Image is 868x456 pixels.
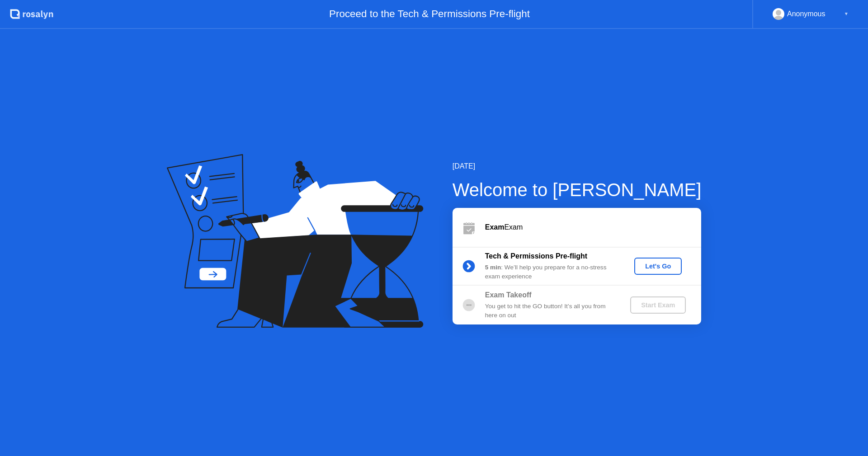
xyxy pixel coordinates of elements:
div: ▼ [844,8,849,20]
div: [DATE] [453,161,702,172]
div: You get to hit the GO button! It’s all you from here on out [485,302,615,320]
div: Exam [485,222,701,233]
div: Anonymous [787,8,826,20]
b: 5 min [485,264,501,271]
button: Let's Go [634,258,682,275]
div: : We’ll help you prepare for a no-stress exam experience [485,263,615,282]
b: Tech & Permissions Pre-flight [485,252,587,260]
div: Let's Go [638,263,678,270]
div: Start Exam [634,301,682,309]
b: Exam [485,223,505,231]
button: Start Exam [630,296,686,314]
div: Welcome to [PERSON_NAME] [453,176,702,203]
b: Exam Takeoff [485,291,532,299]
